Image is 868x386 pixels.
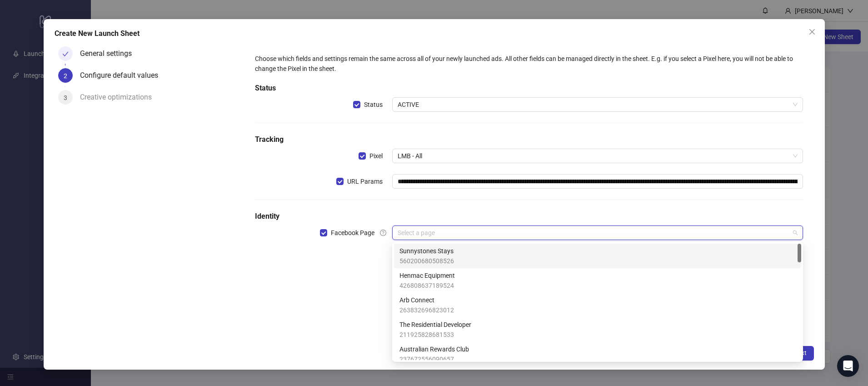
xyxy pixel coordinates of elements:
span: 237672556090657 [399,354,469,364]
span: ACTIVE [398,98,798,111]
div: Sunnystones Stays [394,244,801,268]
div: Creative optimizations [80,90,159,105]
span: question-circle [380,230,386,236]
span: The Residential Developer [399,320,471,330]
button: Close [805,25,819,39]
span: Sunnystones Stays [399,246,454,256]
span: 263832696823012 [399,305,454,315]
span: check [62,51,69,57]
div: Open Intercom Messenger [837,355,859,377]
div: Arb Connect [394,293,801,317]
h5: Tracking [255,134,803,145]
span: Status [360,100,386,110]
span: 3 [64,94,67,101]
span: 560200680508526 [399,256,454,266]
span: Facebook Page [327,228,378,238]
div: Henmac Equipment [394,268,801,293]
span: Arb Connect [399,295,454,305]
div: Australian Rewards Club [394,342,801,366]
div: Configure default values [80,68,165,83]
h5: Identity [255,211,803,222]
div: General settings [80,46,139,61]
span: Henmac Equipment [399,271,455,281]
span: 426808637189524 [399,281,455,291]
h5: Status [255,83,803,94]
span: 2 [64,72,67,80]
div: Choose which fields and settings remain the same across all of your newly launched ads. All other... [255,54,803,74]
span: 211925828681533 [399,330,471,340]
div: The Residential Developer [394,317,801,342]
div: Create New Launch Sheet [55,28,814,39]
span: close [808,28,816,35]
span: URL Params [344,176,386,186]
span: Pixel [366,151,386,161]
span: Australian Rewards Club [399,344,469,354]
span: LMB - All [398,149,798,163]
